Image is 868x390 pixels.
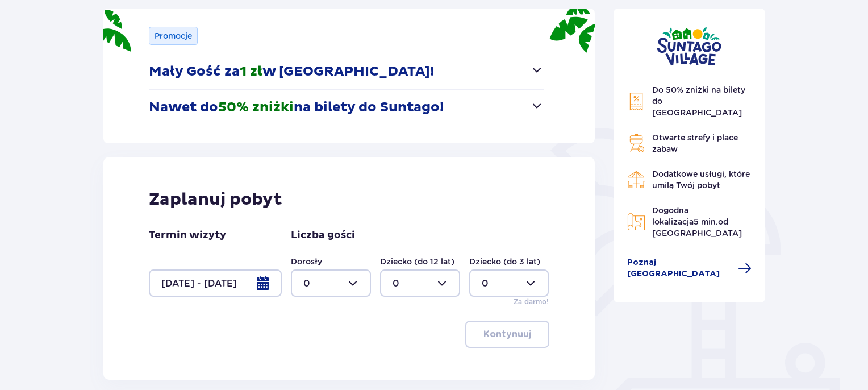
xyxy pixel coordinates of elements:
[218,99,294,116] span: 50% zniżki
[149,189,282,210] p: Zaplanuj pobyt
[652,169,750,190] span: Dodatkowe usługi, które umilą Twój pobyt
[514,297,549,307] p: Za darmo!
[627,134,645,152] img: Grill Icon
[291,256,322,267] label: Dorosły
[657,27,721,66] img: Suntago Village
[627,257,752,280] a: Poznaj [GEOGRAPHIC_DATA]
[240,63,262,80] span: 1 zł
[483,328,531,341] p: Kontynuuj
[627,92,645,111] img: Discount Icon
[149,229,226,242] p: Termin wizyty
[149,90,544,125] button: Nawet do50% zniżkina bilety do Suntago!
[465,321,549,348] button: Kontynuuj
[627,171,645,189] img: Restaurant Icon
[652,85,745,117] span: Do 50% zniżki na bilety do [GEOGRAPHIC_DATA]
[694,217,718,226] span: 5 min.
[149,54,544,89] button: Mały Gość za1 złw [GEOGRAPHIC_DATA]!
[155,30,192,42] p: Promocje
[652,206,742,238] span: Dogodna lokalizacja od [GEOGRAPHIC_DATA]
[627,257,732,280] span: Poznaj [GEOGRAPHIC_DATA]
[469,256,540,267] label: Dziecko (do 3 lat)
[291,229,355,242] p: Liczba gości
[380,256,454,267] label: Dziecko (do 12 lat)
[149,99,444,116] p: Nawet do na bilety do Suntago!
[652,133,738,153] span: Otwarte strefy i place zabaw
[627,213,645,231] img: Map Icon
[149,63,434,80] p: Mały Gość za w [GEOGRAPHIC_DATA]!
